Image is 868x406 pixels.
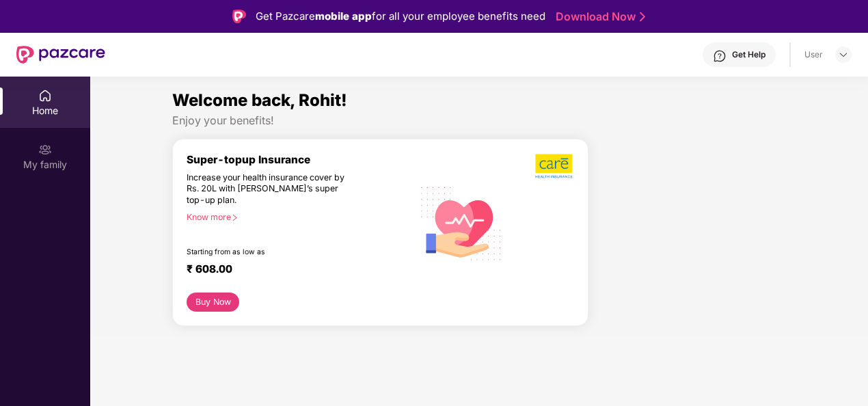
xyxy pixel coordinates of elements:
div: Starting from as low as [187,247,355,257]
div: Know more [187,212,405,221]
img: New Pazcare Logo [16,46,105,64]
div: Super-topup Insurance [187,153,413,166]
div: Increase your health insurance cover by Rs. 20L with [PERSON_NAME]’s super top-up plan. [187,172,354,206]
img: svg+xml;base64,PHN2ZyBpZD0iRHJvcGRvd24tMzJ4MzIiIHhtbG5zPSJodHRwOi8vd3d3LnczLm9yZy8yMDAwL3N2ZyIgd2... [838,49,849,60]
div: ₹ 608.00 [187,262,399,279]
img: svg+xml;base64,PHN2ZyB3aWR0aD0iMjAiIGhlaWdodD0iMjAiIHZpZXdCb3g9IjAgMCAyMCAyMCIgZmlsbD0ibm9uZSIgeG... [38,143,52,157]
a: Download Now [556,10,641,24]
div: Enjoy your benefits! [172,113,786,128]
div: User [804,49,823,60]
button: Buy Now [187,293,239,312]
span: right [231,214,239,221]
img: svg+xml;base64,PHN2ZyBpZD0iSG9tZSIgeG1sbnM9Imh0dHA6Ly93d3cudzMub3JnLzIwMDAvc3ZnIiB3aWR0aD0iMjAiIG... [38,89,52,103]
img: svg+xml;base64,PHN2ZyB4bWxucz0iaHR0cDovL3d3dy53My5vcmcvMjAwMC9zdmciIHhtbG5zOnhsaW5rPSJodHRwOi8vd3... [413,174,510,272]
span: Welcome back, Rohit! [172,90,347,110]
div: Get Help [732,49,765,60]
img: Stroke [640,10,645,24]
strong: mobile app [315,10,372,23]
img: b5dec4f62d2307b9de63beb79f102df3.png [535,153,574,179]
img: Logo [232,10,246,23]
img: svg+xml;base64,PHN2ZyBpZD0iSGVscC0zMngzMiIgeG1sbnM9Imh0dHA6Ly93d3cudzMub3JnLzIwMDAvc3ZnIiB3aWR0aD... [713,49,727,63]
div: Get Pazcare for all your employee benefits need [256,8,545,25]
